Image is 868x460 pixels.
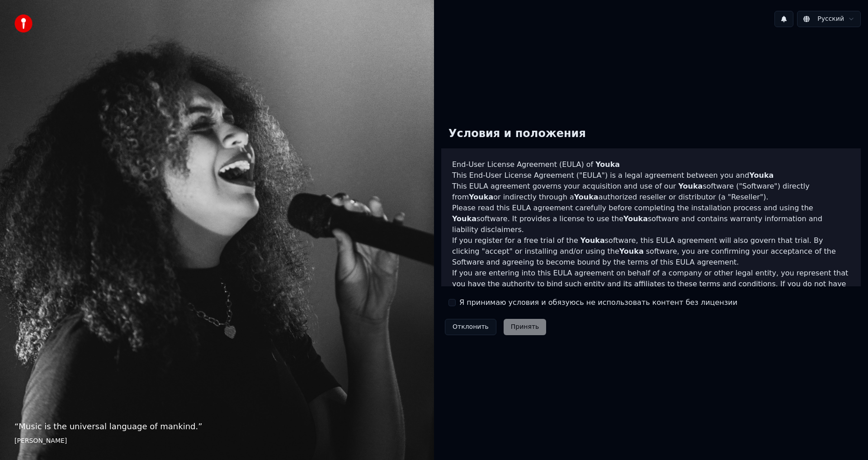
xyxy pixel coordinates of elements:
[595,160,620,169] span: Youka
[452,214,476,223] span: Youka
[452,159,850,170] h3: End-User License Agreement (EULA) of
[452,170,850,181] p: This End-User License Agreement ("EULA") is a legal agreement between you and
[14,420,420,433] p: “ Music is the universal language of mankind. ”
[14,436,420,446] footer: [PERSON_NAME]
[14,14,33,33] img: youka
[441,119,593,148] div: Условия и положения
[452,203,850,235] p: Please read this EULA agreement carefully before completing the installation process and using th...
[445,319,496,335] button: Отклонить
[749,171,774,180] span: Youka
[459,297,737,308] label: Я принимаю условия и обязуюсь не использовать контент без лицензии
[452,181,850,203] p: This EULA agreement governs your acquisition and use of our software ("Software") directly from o...
[619,247,644,256] span: Youka
[452,235,850,268] p: If you register for a free trial of the software, this EULA agreement will also govern that trial...
[574,193,599,201] span: Youka
[580,236,605,245] span: Youka
[469,193,493,201] span: Youka
[452,268,850,311] p: If you are entering into this EULA agreement on behalf of a company or other legal entity, you re...
[623,214,648,223] span: Youka
[678,182,703,190] span: Youka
